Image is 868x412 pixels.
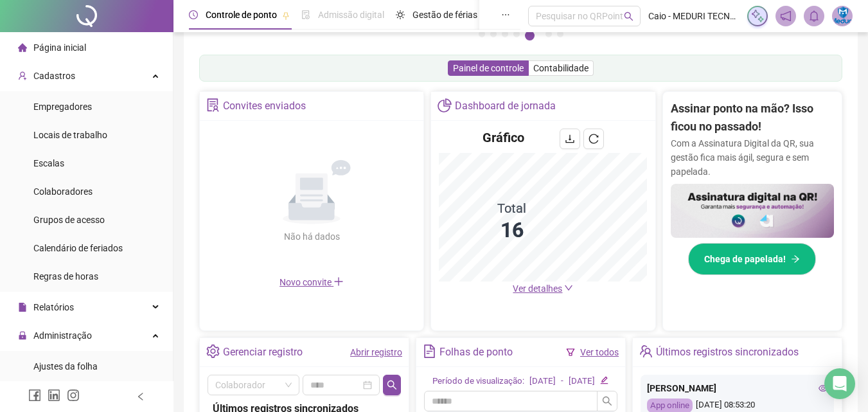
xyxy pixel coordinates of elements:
[564,283,573,292] span: down
[671,136,834,179] p: Com a Assinatura Digital da QR, sua gestão fica mais ágil, segura e sem papelada.
[33,243,123,253] span: Calendário de feriados
[780,10,792,22] span: notification
[33,158,64,168] span: Escalas
[223,95,306,117] div: Convites enviados
[33,330,92,341] span: Administração
[432,375,524,388] div: Período de visualização:
[648,9,740,23] span: Caio - MEDURI TECNOLOGIA EM SEGURANÇA
[791,255,800,264] span: arrow-right
[525,31,535,40] button: 5
[223,341,303,363] div: Gerenciar registro
[639,345,653,358] span: team
[28,389,41,402] span: facebook
[33,102,92,112] span: Empregadores
[439,341,513,363] div: Folhas de ponto
[18,303,27,312] span: file
[412,10,477,20] span: Gestão de férias
[479,31,485,37] button: 1
[529,375,556,388] div: [DATE]
[33,271,98,282] span: Regras de horas
[455,95,556,117] div: Dashboard de jornada
[252,229,371,244] div: Não há dados
[189,10,198,19] span: clock-circle
[750,9,765,23] img: sparkle-icon.fc2bf0ac1784a2077858766a79e2daf3.svg
[333,276,344,287] span: plus
[600,376,608,384] span: edit
[33,186,93,197] span: Colaboradores
[557,31,563,37] button: 7
[206,98,220,112] span: solution
[565,134,575,144] span: download
[33,42,86,53] span: Página inicial
[206,345,220,358] span: setting
[647,381,828,395] div: [PERSON_NAME]
[350,347,402,357] a: Abrir registro
[569,375,595,388] div: [DATE]
[688,243,816,275] button: Chega de papelada!
[833,6,852,26] img: 31116
[671,184,834,238] img: banner%2F02c71560-61a6-44d4-94b9-c8ab97240462.png
[513,283,573,294] a: Ver detalhes down
[513,31,520,37] button: 4
[501,10,510,19] span: ellipsis
[656,341,799,363] div: Últimos registros sincronizados
[136,392,145,401] span: left
[704,252,786,266] span: Chega de papelada!
[566,348,575,357] span: filter
[533,63,589,73] span: Contabilidade
[423,345,436,358] span: file-text
[396,10,405,19] span: sun
[67,389,80,402] span: instagram
[580,347,619,357] a: Ver todos
[438,98,451,112] span: pie-chart
[589,134,599,144] span: reload
[502,31,508,37] button: 3
[33,215,105,225] span: Grupos de acesso
[819,384,828,393] span: eye
[48,389,60,402] span: linkedin
[387,380,397,390] span: search
[561,375,563,388] div: -
[490,31,497,37] button: 2
[624,12,633,21] span: search
[18,71,27,80] span: user-add
[282,12,290,19] span: pushpin
[33,302,74,312] span: Relatórios
[33,71,75,81] span: Cadastros
[318,10,384,20] span: Admissão digital
[483,129,524,147] h4: Gráfico
[18,43,27,52] span: home
[18,331,27,340] span: lock
[602,396,612,406] span: search
[206,10,277,20] span: Controle de ponto
[545,31,552,37] button: 6
[824,368,855,399] div: Open Intercom Messenger
[279,277,344,287] span: Novo convite
[33,130,107,140] span: Locais de trabalho
[301,10,310,19] span: file-done
[513,283,562,294] span: Ver detalhes
[453,63,524,73] span: Painel de controle
[808,10,820,22] span: bell
[33,361,98,372] span: Ajustes da folha
[671,100,834,136] h2: Assinar ponto na mão? Isso ficou no passado!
